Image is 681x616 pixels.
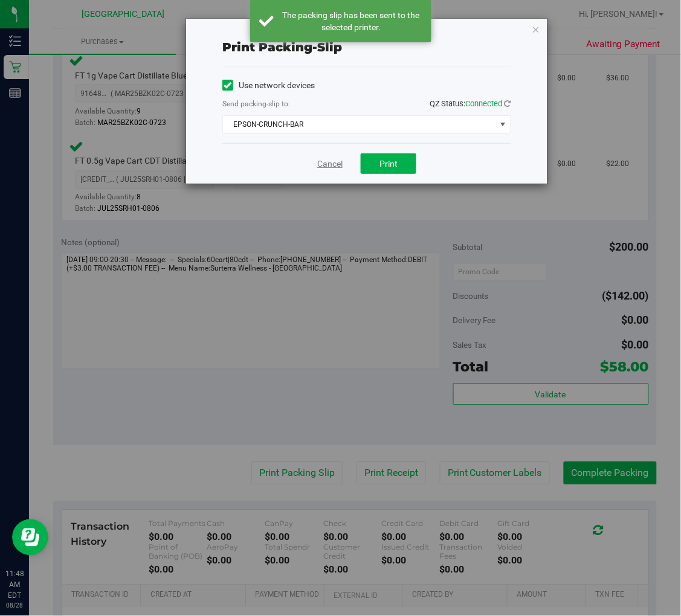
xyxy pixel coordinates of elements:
[430,99,511,108] span: QZ Status:
[223,116,495,133] span: EPSON-CRUNCH-BAR
[361,153,416,174] button: Print
[222,98,290,109] label: Send packing-slip to:
[280,9,422,33] div: The packing slip has been sent to the selected printer.
[317,158,343,170] a: Cancel
[12,519,48,556] iframe: Resource center
[379,159,398,168] span: Print
[495,116,511,133] span: select
[466,99,503,108] span: Connected
[222,40,342,54] span: Print packing-slip
[222,79,315,92] label: Use network devices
